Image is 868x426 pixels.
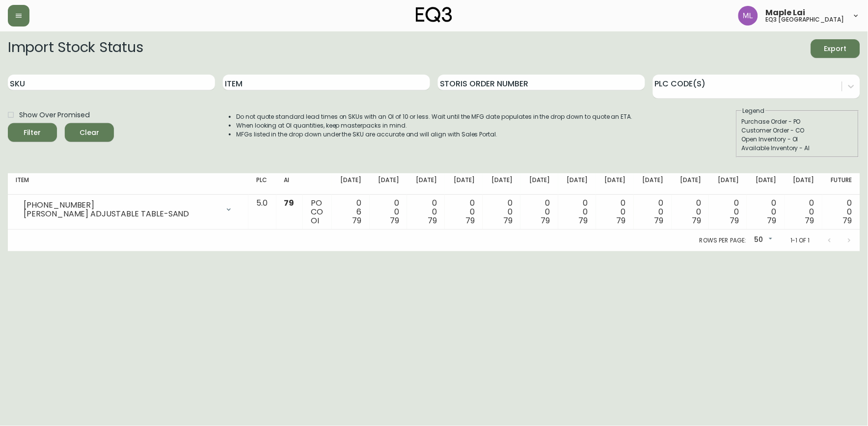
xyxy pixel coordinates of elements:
li: MFGs listed in the drop down under the SKU are accurate and will align with Sales Portal. [236,130,633,139]
th: [DATE] [407,173,445,195]
th: [DATE] [634,173,672,195]
div: 0 0 [717,199,739,225]
div: Available Inventory - AI [742,144,854,153]
span: 79 [654,215,664,226]
div: [PHONE_NUMBER] [24,201,219,210]
span: 79 [428,215,437,226]
span: 79 [767,215,777,226]
div: 50 [750,232,775,248]
button: Filter [8,123,57,142]
legend: Legend [742,106,766,115]
div: 0 0 [566,199,588,225]
span: 79 [284,197,295,209]
div: 0 6 [340,199,362,225]
span: 79 [805,215,814,226]
p: 1-1 of 1 [790,236,810,245]
div: 0 0 [415,199,437,225]
th: [DATE] [747,173,785,195]
div: 0 0 [604,199,626,225]
p: Rows per page: [700,236,746,245]
div: [PERSON_NAME] ADJUSTABLE TABLE-SAND [24,210,219,218]
div: 0 0 [642,199,664,225]
div: 0 0 [528,199,550,225]
div: Customer Order - CO [742,126,854,135]
span: Maple Lai [766,9,806,17]
span: 79 [503,215,513,226]
th: AI [276,173,303,195]
div: 0 0 [679,199,702,225]
th: [DATE] [332,173,370,195]
span: 79 [843,215,852,226]
div: 0 0 [490,199,513,225]
span: 79 [730,215,739,226]
h2: Import Stock Status [8,39,143,58]
span: 79 [465,215,475,226]
img: logo [416,7,452,23]
th: [DATE] [596,173,634,195]
button: Clear [65,123,114,142]
div: 0 0 [453,199,475,225]
div: 0 0 [755,199,777,225]
span: 79 [390,215,399,226]
th: [DATE] [520,173,558,195]
h5: eq3 [GEOGRAPHIC_DATA] [766,17,844,23]
span: OI [311,215,319,226]
span: Export [819,43,852,55]
th: [DATE] [370,173,407,195]
span: Show Over Promised [19,110,89,120]
th: [DATE] [445,173,483,195]
th: [DATE] [672,173,709,195]
th: Item [8,173,248,195]
td: 5.0 [248,195,276,230]
div: 0 0 [830,199,852,225]
span: 79 [579,215,588,226]
span: 79 [353,215,362,226]
li: When looking at OI quantities, keep masterpacks in mind. [236,121,633,130]
span: 79 [617,215,626,226]
th: [DATE] [709,173,747,195]
div: [PHONE_NUMBER][PERSON_NAME] ADJUSTABLE TABLE-SAND [16,199,241,220]
button: Export [811,39,860,58]
th: Future [822,173,860,195]
img: 61e28cffcf8cc9f4e300d877dd684943 [738,6,758,26]
div: PO CO [311,199,324,225]
div: Purchase Order - PO [742,117,854,126]
span: Clear [73,127,106,139]
th: [DATE] [483,173,520,195]
div: 0 0 [378,199,400,225]
div: 0 0 [792,199,814,225]
span: 79 [541,215,550,226]
span: 79 [692,215,701,226]
li: Do not quote standard lead times on SKUs with an OI of 10 or less. Wait until the MFG date popula... [236,112,633,121]
div: Open Inventory - OI [742,135,854,144]
th: [DATE] [558,173,596,195]
th: PLC [248,173,276,195]
th: [DATE] [785,173,822,195]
